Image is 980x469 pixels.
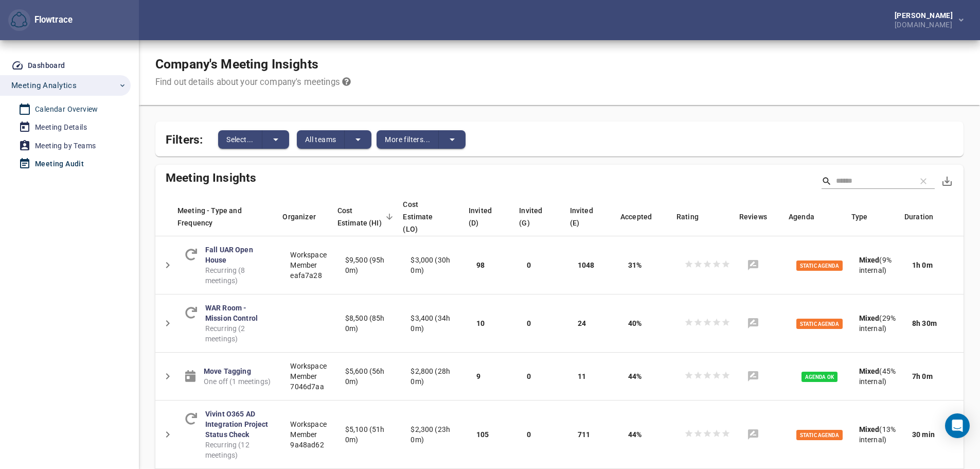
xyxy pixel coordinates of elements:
a: Move Tagging [204,367,251,375]
td: $2,800 (28h 0m) [402,353,468,401]
span: 0 [527,319,531,327]
div: Open Intercom Messenger [945,413,970,438]
img: Flowtrace [11,12,27,28]
span: 0 [527,372,531,380]
td: Workspace Member 9a48ad62 [282,401,336,469]
button: Flowtrace [8,9,30,31]
span: 24 [578,319,586,327]
button: Export [935,169,959,194]
div: Invited (G) [519,204,568,229]
div: Calendar Overview [35,103,98,116]
span: Recurring (12 meetings) [205,440,274,460]
td: Workspace Member 7046d7aa [282,353,336,401]
button: [PERSON_NAME][DOMAIN_NAME] [878,9,972,31]
span: All teams [305,133,336,146]
div: Invited (E) [570,204,619,229]
span: Does agenda exists? Static means agenda stays the same between meeting events. [789,211,814,223]
div: Find out details about your company's meetings [155,76,351,89]
div: Duration [904,211,963,223]
span: 10 [476,319,485,327]
button: Detail panel visibility toggle [155,311,180,336]
span: Average rating from meeting participants who have accepted the meeting. [676,211,699,223]
span: 711 [578,430,590,439]
span: Is internal meeting or does invitees contain external participants. [851,211,868,223]
span: 0 [527,261,531,269]
span: 40% [628,319,642,327]
span: Internal meeting participants invited directly to the meeting events. [469,204,498,229]
b: Mixed [859,367,880,375]
button: Detail panel visibility toggle [155,364,180,389]
div: Reviews [739,211,788,223]
span: Formula: (total invites - declined invites) * duration of events * hourly cost estimate. Cost est... [337,204,383,229]
a: WAR Room - Mission Control [205,304,258,322]
span: Static Agenda [796,260,843,271]
div: Meeting Audit [35,158,84,170]
div: Type [851,211,903,223]
td: $5,100 (51h 0m) [337,401,403,469]
div: No ratings found for this meeting. [684,318,730,329]
b: Mixed [859,314,880,322]
span: Recurring (8 meetings) [205,265,274,286]
span: 105 [476,430,489,439]
span: 98 [476,261,485,269]
div: Accepted [620,211,675,223]
svg: No reviews found for this meeting. [747,428,759,441]
svg: No reviews found for this meeting. [747,370,759,383]
div: No ratings found for this meeting. [684,371,730,383]
div: split button [218,130,289,149]
span: Meeting Insights [166,165,256,187]
span: Meeting - Type and Frequency [177,204,275,229]
div: (45% internal) [859,366,896,387]
span: One off (1 meetings) [204,376,271,387]
div: Agenda [789,211,850,223]
td: $5,600 (56h 0m) [337,353,403,401]
td: $3,000 (30h 0m) [402,236,468,294]
svg: No reviews found for this meeting. [747,317,759,329]
div: Invited (D) [469,204,518,229]
button: More filters... [377,130,439,149]
td: Workspace Member eafa7a28 [282,236,336,294]
a: Vivint O365 AD Integration Project Status Check [205,410,269,439]
span: How many written feedbacks are available for this meeting. [739,211,767,223]
div: Cost Estimate (HI) [337,204,402,229]
div: (29% internal) [859,313,896,334]
div: Flowtrace [8,9,73,31]
div: 8h 30m [912,318,955,328]
span: Static Agenda [796,430,843,440]
span: Organizer [282,211,329,223]
span: Select... [226,133,254,146]
div: No ratings found for this meeting. [684,429,730,441]
span: 31% [628,261,642,269]
div: Organizer [282,211,336,223]
div: Dashboard [28,59,65,72]
span: Formula: accepted invites * duration of events * hourly cost estimate. Cost estimate is based on ... [403,198,449,235]
span: 9 [476,372,480,380]
span: 44% [628,372,642,380]
span: Agenda OK [801,372,838,382]
div: Meeting - Type and Frequency [177,204,281,229]
svg: Search [822,176,832,186]
div: Meeting Details [35,121,87,134]
div: (9% internal) [859,255,896,275]
div: Flowtrace [30,14,73,26]
div: 30 min [912,429,955,440]
span: Recurring (2 meetings) [205,323,274,344]
button: All teams [297,130,345,149]
b: Mixed [859,425,880,433]
span: Duration [904,211,947,223]
span: 1048 [578,261,595,269]
button: Detail panel visibility toggle [155,253,180,277]
b: Mixed [859,256,880,264]
div: [PERSON_NAME] [895,12,957,19]
span: What % of internal (direct & group) invites are accepted. [620,211,652,223]
span: Internal meeting participants invited through group invitation to the meeting events. [519,204,549,229]
span: More filters... [385,133,430,146]
svg: No reviews found for this meeting. [747,259,759,271]
div: Rating [676,211,738,223]
div: split button [377,130,466,149]
button: Select... [218,130,262,149]
div: 1h 0m [912,260,955,270]
span: 11 [578,372,586,380]
div: [DOMAIN_NAME] [895,19,957,28]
